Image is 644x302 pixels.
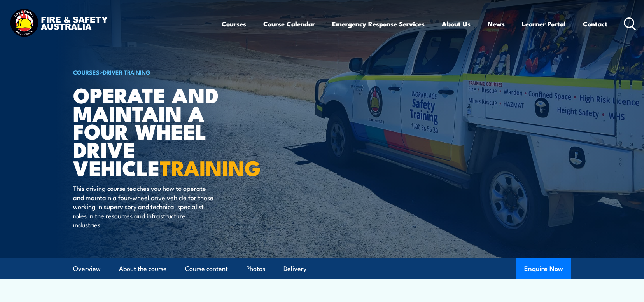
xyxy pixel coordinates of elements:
a: COURSES [73,68,100,76]
a: About Us [442,14,471,34]
p: This driving course teaches you how to operate and maintain a four-wheel drive vehicle for those ... [73,183,215,229]
a: Emergency Response Services [332,14,425,34]
h1: Operate and Maintain a Four Wheel Drive Vehicle [73,86,265,176]
a: Contact [583,14,607,34]
a: Courses [222,14,246,34]
h6: > [73,67,265,77]
a: Photos [246,258,265,279]
a: Delivery [283,258,306,279]
a: Driver Training [103,68,150,76]
a: Overview [73,258,101,279]
a: Course content [185,258,228,279]
a: About the course [119,258,167,279]
button: Enquire Now [516,258,571,279]
strong: TRAINING [160,151,261,183]
a: Course Calendar [263,14,315,34]
a: Learner Portal [522,14,566,34]
a: News [488,14,505,34]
